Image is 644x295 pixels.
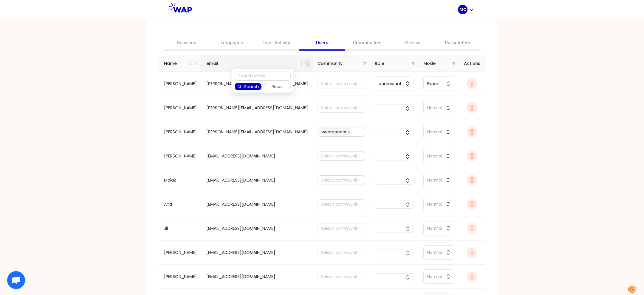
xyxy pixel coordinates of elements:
a: Sessions [164,36,209,51]
span: filter [363,62,366,65]
th: Actions [459,55,485,72]
span: Role [375,60,409,67]
span: Normal [427,153,442,159]
button: Expert [423,77,454,91]
span: Normal [427,273,442,280]
span: participant [379,80,402,87]
td: Ana [159,192,202,216]
span: Mode [423,60,450,67]
td: [PERSON_NAME] [159,96,202,120]
a: Users [299,36,345,51]
span: Normal [427,225,442,232]
span: close [347,130,350,134]
td: [EMAIL_ADDRESS][DOMAIN_NAME] [202,192,313,216]
span: search [306,62,309,65]
span: search [304,59,310,68]
a: Communities [345,36,390,51]
span: wearepeers [322,129,346,135]
td: [PERSON_NAME] [159,72,202,96]
span: filter [411,62,415,65]
a: Ouvrir le chat [7,271,25,289]
td: [PERSON_NAME] [159,265,202,289]
span: filter [451,59,457,68]
span: Normal [427,249,442,256]
td: [EMAIL_ADDRESS][DOMAIN_NAME] [202,265,313,289]
a: Metrics [390,36,435,51]
span: Normal [427,129,442,135]
span: filter [452,62,456,65]
a: Templates [209,36,254,51]
button: MC [458,5,475,14]
span: search [194,62,198,65]
button: Normal [423,245,454,260]
td: [EMAIL_ADDRESS][DOMAIN_NAME] [202,241,313,265]
td: Jil [159,216,202,241]
button: Normal [423,197,454,211]
button: participant [375,77,414,91]
button: Normal [423,173,454,187]
span: Expert [427,80,442,87]
td: [EMAIL_ADDRESS][DOMAIN_NAME] [202,216,313,241]
td: [PERSON_NAME] [159,241,202,265]
td: [EMAIL_ADDRESS][DOMAIN_NAME] [202,168,313,192]
span: Community [318,60,360,67]
button: Normal [423,125,454,139]
span: filter [410,59,416,68]
td: [PERSON_NAME][EMAIL_ADDRESS][DOMAIN_NAME] [202,96,313,120]
td: [PERSON_NAME] [159,120,202,144]
button: Normal [423,221,454,235]
td: [PERSON_NAME] [159,144,202,168]
td: [PERSON_NAME][EMAIL_ADDRESS][DOMAIN_NAME] [202,72,313,96]
td: [EMAIL_ADDRESS][DOMAIN_NAME] [202,144,313,168]
span: Normal [427,104,442,111]
p: MC [459,7,466,13]
span: Normal [427,177,442,183]
span: email [206,60,300,67]
span: wearepeers [319,128,352,135]
a: User Activity [254,36,300,51]
button: Normal [423,101,454,115]
td: [PERSON_NAME][EMAIL_ADDRESS][DOMAIN_NAME] [202,120,313,144]
span: search [193,59,199,68]
span: filter [362,59,368,68]
span: Name [164,60,189,67]
button: Normal [423,269,454,284]
span: Normal [427,201,442,207]
a: Parameters [435,36,480,51]
button: Normal [423,149,454,163]
td: Malak [159,168,202,192]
